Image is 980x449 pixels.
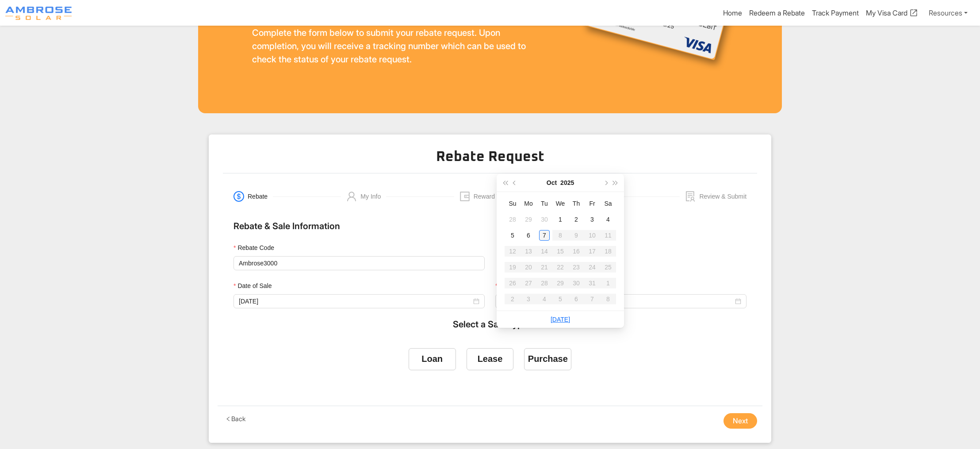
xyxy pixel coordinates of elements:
button: Oct [547,174,557,192]
a: My Visa Card open_in_new [866,8,918,17]
a: Resources [925,4,971,22]
div: 30 [539,214,550,225]
th: Sa [600,196,616,211]
div: 6 [523,230,534,241]
td: 2025-10-06 [521,227,536,243]
button: Next [724,413,757,429]
button: leftBack [223,414,248,424]
img: Program logo [5,7,72,20]
div: 3 [587,214,597,225]
td: 2025-10-07 [536,227,552,243]
div: Lease [478,354,503,364]
h5: Rebate & Sale Information [234,214,746,238]
th: Mo [521,196,536,211]
th: Su [505,196,521,211]
p: Complete the form below to submit your rebate request. Upon completion, you will receive a tracki... [252,26,533,66]
label: Date of Sale [234,281,278,291]
td: 2025-10-01 [552,211,568,227]
input: Date of Sale [239,296,471,306]
td: 2025-10-04 [600,211,616,227]
div: 7 [539,230,550,241]
h2: Rebate Request [223,149,757,173]
td: 2025-10-05 [505,227,521,243]
span: solution [685,191,696,202]
label: Rebate Code [234,243,280,253]
div: Loan [421,354,443,364]
span: left [226,416,231,422]
div: Review & Submit [699,191,746,202]
th: Tu [536,196,552,211]
span: user [346,191,357,202]
td: 2025-10-02 [568,211,584,227]
th: Th [568,196,584,211]
div: 2 [571,214,582,225]
td: 2025-09-29 [521,211,536,227]
div: Purchase [528,354,568,364]
div: Reward Type [474,191,515,202]
div: 5 [507,230,518,241]
label: Date of Installation [495,281,557,291]
h5: Select a Sale Type [234,319,746,330]
a: [DATE] [551,316,570,323]
div: My Info [360,191,386,202]
td: 2025-09-28 [505,211,521,227]
div: 1 [555,214,566,225]
td: 2025-09-30 [536,211,552,227]
a: Home [723,8,742,17]
button: 2025 [560,174,574,192]
a: Track Payment [812,8,859,17]
a: Redeem a Rebate [749,8,805,17]
input: Rebate Code [234,256,485,270]
div: Rebate [248,191,273,202]
span: dollar [234,191,244,202]
span: open_in_new [909,8,918,17]
th: We [552,196,568,211]
th: Fr [584,196,600,211]
div: 29 [523,214,534,225]
span: wallet [459,191,470,202]
td: 2025-10-03 [584,211,600,227]
div: 28 [507,214,518,225]
div: 4 [603,214,613,225]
